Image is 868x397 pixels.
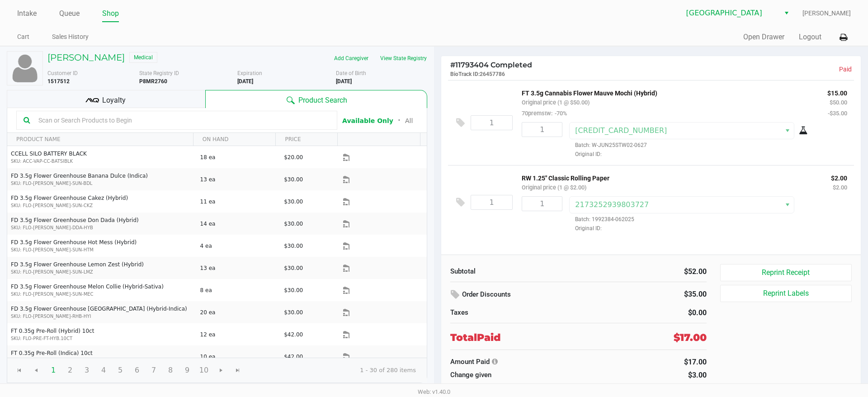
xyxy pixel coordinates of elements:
[17,31,29,43] a: Cart
[78,362,95,379] span: Page 3
[630,370,707,381] div: $3.00
[450,61,455,69] span: #
[450,287,617,303] div: Order Discounts
[11,180,193,187] p: SKU: FLO-[PERSON_NAME]-SUN-BDL
[11,335,193,342] p: SKU: FLO-PRE-FT-HYB.10CT
[47,52,125,63] h5: [PERSON_NAME]
[7,345,196,368] td: FT 0.35g Pre-Roll (Indica) 10ct
[17,7,37,20] a: Intake
[477,330,501,345] span: Paid
[284,354,303,360] span: $42.00
[47,70,78,76] span: Customer ID
[284,309,303,316] span: $30.00
[16,367,23,374] span: Go to the first page
[7,301,196,323] td: FD 3.5g Flower Greenhouse [GEOGRAPHIC_DATA] (Hybrid-Indica)
[720,264,852,281] button: Reprint Receipt
[33,367,40,374] span: Go to the previous page
[11,246,193,253] p: SKU: FLO-[PERSON_NAME]-SUN-HTM
[196,323,280,345] td: 12 ea
[522,172,817,182] p: RW 1.25" Classic Rolling Paper
[139,70,179,76] span: State Registry ID
[827,87,847,97] p: $15.00
[11,202,193,209] p: SKU: FLO-[PERSON_NAME]-SUN-CKZ
[35,113,330,127] input: Scan or Search Products to Begin
[7,146,196,168] td: CCELL SILO BATTERY BLACK
[102,95,126,106] span: Loyalty
[799,32,821,43] button: Logout
[11,362,28,379] span: Go to the first page
[237,78,253,85] b: [DATE]
[569,142,647,148] span: Batch: W-JUN25STW02-0627
[569,150,819,158] span: Original ID:
[743,32,784,43] button: Open Drawer
[196,257,280,279] td: 13 ea
[7,168,196,190] td: FD 3.5g Flower Greenhouse Banana Dulce (Indica)
[569,224,819,232] span: Original ID:
[284,287,303,293] span: $30.00
[254,366,416,375] kendo-pager-info: 1 - 30 of 280 items
[196,213,280,235] td: 14 ea
[284,265,303,271] span: $30.00
[284,331,303,338] span: $42.00
[585,266,707,277] div: $52.00
[802,9,851,18] span: [PERSON_NAME]
[195,362,212,379] span: Page 10
[11,224,193,231] p: SKU: FLO-[PERSON_NAME]-DDA-HYB
[284,198,303,205] span: $30.00
[630,287,707,302] div: $35.00
[585,307,707,318] div: $0.00
[212,362,230,379] span: Go to the next page
[720,285,852,302] button: Reprint Labels
[450,266,572,277] div: Subtotal
[196,279,280,301] td: 8 ea
[11,269,193,275] p: SKU: FLO-[PERSON_NAME]-SUN-LMZ
[196,168,280,190] td: 13 ea
[196,235,280,257] td: 4 ea
[284,221,303,227] span: $30.00
[833,184,847,191] small: $2.00
[11,357,193,364] p: SKU: FLO-PRE-FT-IND.10CT
[196,190,280,213] td: 11 ea
[630,357,707,368] div: $17.00
[139,78,167,85] b: P8MR2760
[275,133,337,146] th: PRICE
[234,367,241,374] span: Go to the last page
[651,65,852,74] p: Paid
[11,313,193,320] p: SKU: FLO-[PERSON_NAME]-RHB-HYI
[450,71,480,77] span: BioTrack ID:
[450,61,532,69] span: 11793404 Completed
[112,362,129,379] span: Page 5
[450,307,572,318] div: Taxes
[780,5,793,21] button: Select
[128,362,146,379] span: Page 6
[52,31,89,43] a: Sales History
[522,184,586,191] small: Original price (1 @ $2.00)
[59,7,80,20] a: Queue
[7,235,196,257] td: FD 3.5g Flower Greenhouse Hot Mess (Hybrid)
[480,71,505,77] span: 26457786
[393,116,405,125] span: ᛫
[674,330,707,345] div: $17.00
[47,78,70,85] b: 1517512
[237,70,262,76] span: Expiration
[217,367,225,374] span: Go to the next page
[828,110,847,117] small: -$35.00
[129,52,157,63] span: Medical
[552,110,567,117] span: -70%
[229,362,246,379] span: Go to the last page
[193,133,276,146] th: ON HAND
[831,172,847,182] p: $2.00
[196,301,280,323] td: 20 ea
[450,330,612,345] div: Total
[830,99,847,106] small: $50.00
[7,190,196,213] td: FD 3.5g Flower Greenhouse Cakez (Hybrid)
[7,133,193,146] th: PRODUCT NAME
[284,176,303,183] span: $30.00
[418,388,450,395] span: Web: v1.40.0
[569,216,634,222] span: Batch: 1992384-062025
[45,362,62,379] span: Page 1
[450,370,617,380] div: Change given
[450,357,617,367] div: Amount Paid
[7,213,196,235] td: FD 3.5g Flower Greenhouse Don Dada (Hybrid)
[405,116,413,126] button: All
